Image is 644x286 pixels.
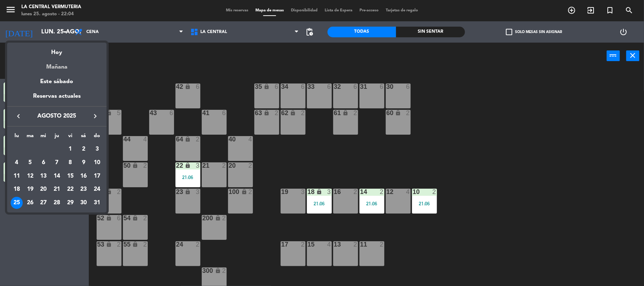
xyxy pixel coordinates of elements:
[77,197,90,209] div: 30
[37,156,50,169] td: 6 de agosto de 2025
[64,143,76,155] div: 1
[10,169,23,183] td: 11 de agosto de 2025
[50,183,64,196] td: 21 de agosto de 2025
[37,196,50,210] td: 27 de agosto de 2025
[10,183,23,196] td: 18 de agosto de 2025
[24,183,36,195] div: 19
[37,183,50,196] td: 20 de agosto de 2025
[7,72,107,92] div: Este sábado
[77,183,90,195] div: 23
[51,170,63,182] div: 14
[50,196,64,210] td: 28 de agosto de 2025
[11,183,23,195] div: 18
[37,157,49,169] div: 6
[77,132,91,143] th: sábado
[23,196,37,210] td: 26 de agosto de 2025
[91,170,103,182] div: 17
[64,156,77,169] td: 8 de agosto de 2025
[90,156,104,169] td: 10 de agosto de 2025
[24,157,36,169] div: 5
[77,196,91,210] td: 30 de agosto de 2025
[37,170,49,182] div: 13
[10,142,64,156] td: AGO.
[64,169,77,183] td: 15 de agosto de 2025
[11,157,23,169] div: 4
[64,132,77,143] th: viernes
[89,112,102,121] button: keyboard_arrow_right
[12,112,25,121] button: keyboard_arrow_left
[64,183,77,196] td: 22 de agosto de 2025
[64,142,77,156] td: 1 de agosto de 2025
[37,132,50,143] th: miércoles
[37,183,49,195] div: 20
[37,169,50,183] td: 13 de agosto de 2025
[14,112,23,120] i: keyboard_arrow_left
[10,196,23,210] td: 25 de agosto de 2025
[23,156,37,169] td: 5 de agosto de 2025
[50,156,64,169] td: 7 de agosto de 2025
[7,92,107,106] div: Reservas actuales
[64,197,76,209] div: 29
[7,57,107,72] div: Mañana
[77,169,91,183] td: 16 de agosto de 2025
[90,132,104,143] th: domingo
[10,156,23,169] td: 4 de agosto de 2025
[77,142,91,156] td: 2 de agosto de 2025
[23,132,37,143] th: martes
[77,183,91,196] td: 23 de agosto de 2025
[91,143,103,155] div: 3
[64,170,76,182] div: 15
[77,157,90,169] div: 9
[90,196,104,210] td: 31 de agosto de 2025
[7,43,107,57] div: Hoy
[37,197,49,209] div: 27
[91,183,103,195] div: 24
[64,183,76,195] div: 22
[64,157,76,169] div: 8
[23,169,37,183] td: 12 de agosto de 2025
[25,112,89,121] span: agosto 2025
[64,196,77,210] td: 29 de agosto de 2025
[11,170,23,182] div: 11
[77,143,90,155] div: 2
[90,183,104,196] td: 24 de agosto de 2025
[91,112,99,120] i: keyboard_arrow_right
[90,142,104,156] td: 3 de agosto de 2025
[91,157,103,169] div: 10
[24,197,36,209] div: 26
[90,169,104,183] td: 17 de agosto de 2025
[50,169,64,183] td: 14 de agosto de 2025
[51,157,63,169] div: 7
[51,197,63,209] div: 28
[10,132,23,143] th: lunes
[11,197,23,209] div: 25
[23,183,37,196] td: 19 de agosto de 2025
[77,156,91,169] td: 9 de agosto de 2025
[77,170,90,182] div: 16
[50,132,64,143] th: jueves
[91,197,103,209] div: 31
[24,170,36,182] div: 12
[51,183,63,195] div: 21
